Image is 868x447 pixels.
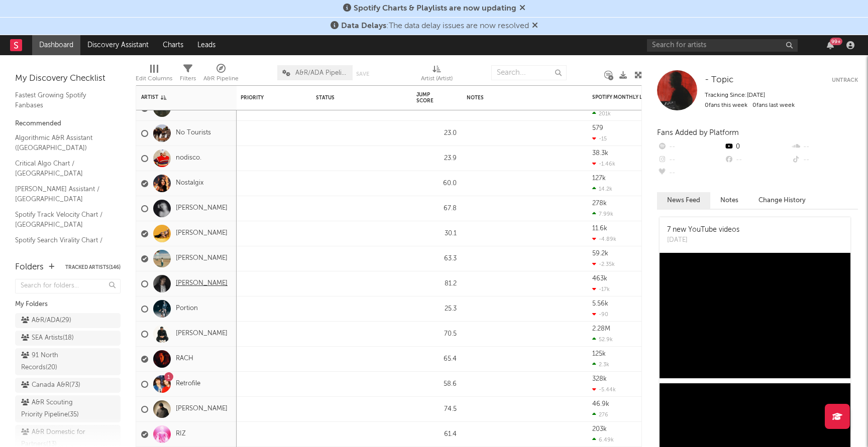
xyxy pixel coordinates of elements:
[592,351,606,357] div: 125k
[416,303,457,315] div: 25.3
[832,75,858,85] button: Untrack
[15,118,121,130] div: Recommended
[592,361,609,368] div: 2.3k
[15,73,121,85] div: My Discovery Checklist
[180,73,196,85] div: Filters
[592,326,610,332] div: 2.28M
[176,305,198,313] a: Portion
[491,65,567,80] input: Search...
[592,336,613,343] div: 52.9k
[15,158,111,179] a: Critical Algo Chart / [GEOGRAPHIC_DATA]
[15,132,111,153] a: Algorithmic A&R Assistant ([GEOGRAPHIC_DATA])
[705,92,765,98] span: Tracking Since: [DATE]
[592,301,608,307] div: 5.56k
[180,60,196,89] div: Filters
[21,315,71,327] div: A&R/ADA ( 29 )
[15,331,121,346] a: SEA Artists(18)
[592,376,607,382] div: 328k
[592,110,611,117] div: 201k
[657,192,710,209] button: News Feed
[667,235,739,245] div: [DATE]
[15,299,121,311] div: My Folders
[592,135,607,142] div: -15
[532,22,538,30] span: Dismiss
[592,236,616,242] div: -4.89k
[705,102,795,108] span: 0 fans last week
[316,95,381,101] div: Status
[705,76,733,84] span: - Topic
[592,426,607,432] div: 203k
[295,70,348,76] span: A&R/ADA Pipeline
[416,328,457,340] div: 70.5
[592,411,608,418] div: 276
[467,95,567,101] div: Notes
[136,73,172,85] div: Edit Columns
[15,209,111,230] a: Spotify Track Velocity Chart / [GEOGRAPHIC_DATA]
[592,186,612,192] div: 14.2k
[592,175,606,182] div: 127k
[176,405,228,413] a: [PERSON_NAME]
[421,73,453,85] div: Artist (Artist)
[15,235,111,255] a: Spotify Search Virality Chart / [GEOGRAPHIC_DATA]
[176,154,201,163] a: nodisco.
[341,22,386,30] span: Data Delays
[657,140,724,154] div: --
[705,102,747,108] span: 0 fans this week
[176,229,228,238] a: [PERSON_NAME]
[416,378,457,390] div: 58.6
[830,38,842,45] div: 99 +
[416,153,457,165] div: 23.9
[657,154,724,167] div: --
[748,192,816,209] button: Change History
[15,184,111,204] a: [PERSON_NAME] Assistant / [GEOGRAPHIC_DATA]
[176,129,211,137] a: No Tourists
[657,129,739,136] span: Fans Added by Platform
[416,203,457,215] div: 67.8
[592,386,616,393] div: -5.44k
[421,60,453,89] div: Artist (Artist)
[15,279,121,293] input: Search for folders...
[416,92,442,104] div: Jump Score
[176,380,200,388] a: Retrofile
[21,397,92,421] div: A&R Scouting Priority Pipeline ( 35 )
[32,35,80,55] a: Dashboard
[176,254,228,263] a: [PERSON_NAME]
[592,225,607,232] div: 11.6k
[416,278,457,290] div: 81.2
[791,140,858,154] div: --
[724,140,791,154] div: 0
[592,125,603,131] div: 579
[21,379,80,391] div: Canada A&R ( 73 )
[203,73,239,85] div: A&R Pipeline
[176,179,203,188] a: Nostalgix
[416,253,457,265] div: 63.3
[657,167,724,180] div: --
[592,161,615,167] div: -1.46k
[136,60,172,89] div: Edit Columns
[592,275,607,282] div: 463k
[176,355,193,363] a: RACH
[416,428,457,440] div: 61.4
[176,204,228,213] a: [PERSON_NAME]
[241,95,281,101] div: Priority
[15,313,121,328] a: A&R/ADA(29)
[354,5,516,13] span: Spotify Charts & Playlists are now updating
[592,286,610,292] div: -17k
[176,330,228,338] a: [PERSON_NAME]
[141,94,216,100] div: Artist
[647,39,798,52] input: Search for artists
[710,192,748,209] button: Notes
[15,90,111,110] a: Fastest Growing Spotify Fanbases
[416,178,457,190] div: 60.0
[592,211,613,217] div: 7.99k
[705,75,733,85] a: - Topic
[65,265,121,270] button: Tracked Artists(146)
[592,200,607,207] div: 278k
[21,350,92,374] div: 91 North Records ( 20 )
[592,311,608,318] div: -90
[827,41,834,49] button: 99+
[156,35,190,55] a: Charts
[15,261,44,273] div: Folders
[416,403,457,415] div: 74.5
[592,401,609,407] div: 46.9k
